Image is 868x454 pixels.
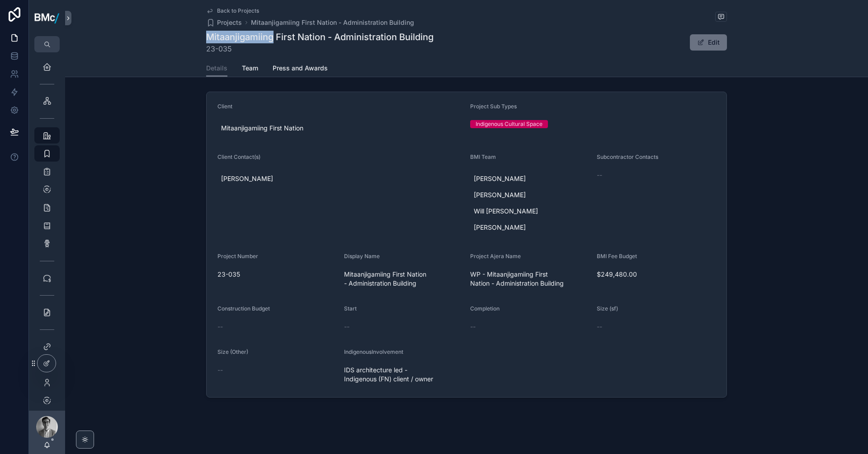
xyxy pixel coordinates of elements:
span: [PERSON_NAME] [474,223,526,232]
span: Size (Other) [217,348,248,355]
div: scrollable content [29,52,65,411]
a: Back to Projects [206,7,259,14]
span: 23-035 [217,270,337,279]
a: Details [206,60,227,77]
span: -- [217,366,223,375]
span: Press and Awards [273,64,328,73]
span: [PERSON_NAME] [474,190,526,199]
a: Press and Awards [273,60,328,78]
span: -- [597,322,602,331]
span: Display Name [344,253,380,259]
span: BMI Team [470,153,496,160]
span: BMI Fee Budget [597,253,637,259]
span: WP - Mitaanjigamiing First Nation - Administration Building [470,270,590,288]
span: Team [242,64,258,73]
span: Details [206,64,227,73]
a: Will [PERSON_NAME] [470,205,542,218]
a: [PERSON_NAME] [470,172,529,185]
span: Start [344,305,357,312]
span: Will [PERSON_NAME] [474,207,538,216]
span: Mitaanjigamiing First Nation [221,124,303,133]
button: Edit [690,34,727,51]
span: Completion [470,305,500,312]
span: Size (sf) [597,305,618,312]
h1: Mitaanjigamiing First Nation - Administration Building [206,31,434,43]
span: Client Contact(s) [217,153,260,160]
a: [PERSON_NAME] [217,172,277,185]
span: Project Number [217,253,258,259]
span: 23-035 [206,43,434,54]
span: Mitaanjigamiing First Nation - Administration Building [344,270,463,288]
span: IndigenousInvolvement [344,348,403,355]
div: Indigenous Cultural Space [476,120,542,128]
span: Construction Budget [217,305,270,312]
span: -- [597,171,602,180]
span: Back to Projects [217,7,259,14]
span: -- [217,322,223,331]
a: [PERSON_NAME] [470,221,529,234]
span: IDS architecture led - Indigenous (FN) client / owner [344,366,463,384]
span: Project Sub Types [470,103,517,110]
span: $249,480.00 [597,270,716,279]
img: App logo [34,11,60,25]
span: -- [344,322,349,331]
span: Project Ajera Name [470,253,521,259]
span: -- [470,322,476,331]
a: Mitaanjigamiing First Nation [217,122,307,134]
a: Team [242,60,258,78]
a: Mitaanjigamiing First Nation - Administration Building [251,18,414,27]
span: Projects [217,18,242,27]
span: [PERSON_NAME] [474,174,526,183]
a: Projects [206,18,242,27]
span: Client [217,103,232,110]
span: Subcontractor Contacts [597,153,658,160]
span: [PERSON_NAME] [221,174,273,183]
a: [PERSON_NAME] [470,189,529,201]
